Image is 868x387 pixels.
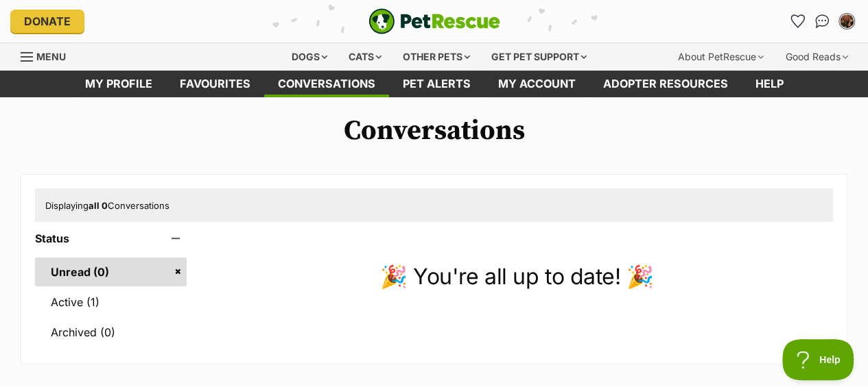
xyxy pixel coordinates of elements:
img: chat-41dd97257d64d25036548639549fe6c8038ab92f7586957e7f3b1b290dea8141.svg [815,14,830,28]
span: Displaying Conversations [45,200,169,211]
span: Menu [36,51,66,62]
div: About PetRescue [668,43,773,71]
strong: all 0 [89,200,108,211]
img: Jacquelyn Cullen profile pic [840,14,854,28]
div: Cats [339,43,391,71]
a: PetRescue [368,8,500,34]
div: Other pets [393,43,480,71]
button: My account [836,10,858,32]
a: Adopter resources [589,71,742,97]
a: Active (1) [35,288,187,316]
ul: Account quick links [786,10,858,32]
a: Favourites [786,10,808,32]
div: Get pet support [482,43,596,71]
a: Menu [21,43,75,68]
a: Unread (0) [35,258,187,286]
header: Status [35,232,187,245]
a: My account [484,71,589,97]
a: My profile [71,71,166,97]
div: Dogs [282,43,337,71]
a: Archived (0) [35,318,187,347]
a: Donate [10,10,84,33]
a: conversations [264,71,389,97]
div: Good Reads [776,43,858,71]
a: Pet alerts [389,71,484,97]
a: Favourites [166,71,264,97]
p: 🎉 You're all up to date! 🎉 [200,260,833,293]
a: Help [742,71,797,97]
img: logo-e224e6f780fb5917bec1dbf3a21bbac754714ae5b6737aabdf751b685950b380.svg [368,8,500,34]
a: Conversations [811,10,833,32]
iframe: Help Scout Beacon - Open [782,339,854,380]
